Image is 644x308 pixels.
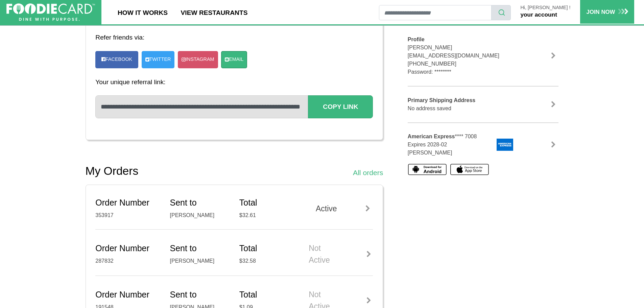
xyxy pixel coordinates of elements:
[86,164,139,178] h2: My Orders
[520,11,557,18] a: your account
[353,167,383,178] a: All orders
[520,5,570,10] p: Hi, [PERSON_NAME] !
[379,5,492,20] input: restaurant search
[239,290,299,300] h5: Total
[408,105,451,111] span: No address saved
[170,198,229,208] h5: Sent to
[186,56,214,63] span: Instagram
[95,243,160,254] h5: Order Number
[98,53,135,66] a: Facebook
[309,242,373,266] div: Not Active
[170,243,229,254] h5: Sent to
[308,95,373,118] button: Copy Link
[142,51,175,68] a: Twitter
[309,203,373,215] div: Active
[170,257,229,265] div: [PERSON_NAME]
[6,3,95,21] img: FoodieCard; Eat, Drink, Save, Donate
[408,97,475,103] b: Primary Shipping Address
[496,139,514,151] img: americanexpress.png
[170,211,229,219] div: [PERSON_NAME]
[178,51,218,68] a: Instagram
[239,198,299,208] h5: Total
[170,290,229,300] h5: Sent to
[408,37,425,42] b: Profile
[95,33,373,41] h4: Refer friends via:
[239,257,299,265] div: $32.58
[229,56,243,63] span: Email
[95,78,373,86] h4: Your unique referral link:
[239,211,299,219] div: $32.61
[221,51,247,68] a: Email
[105,56,132,62] span: Facebook
[95,211,160,219] div: 353917
[239,243,299,254] h5: Total
[95,185,373,230] a: Order Number 353917 Sent to [PERSON_NAME] Total $32.61 Active
[408,134,455,139] b: American Express
[403,133,491,157] div: **** 7008 Expires 2028-02 [PERSON_NAME]
[95,230,373,276] a: Order Number 287832 Sent to [PERSON_NAME] Total $32.58 Not Active
[95,198,160,208] h5: Order Number
[408,35,516,76] div: [PERSON_NAME] [EMAIL_ADDRESS][DOMAIN_NAME] [PHONE_NUMBER] Password: ********
[95,290,160,300] h5: Order Number
[95,257,160,265] div: 287832
[491,5,511,20] button: search
[149,56,171,63] span: Twitter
